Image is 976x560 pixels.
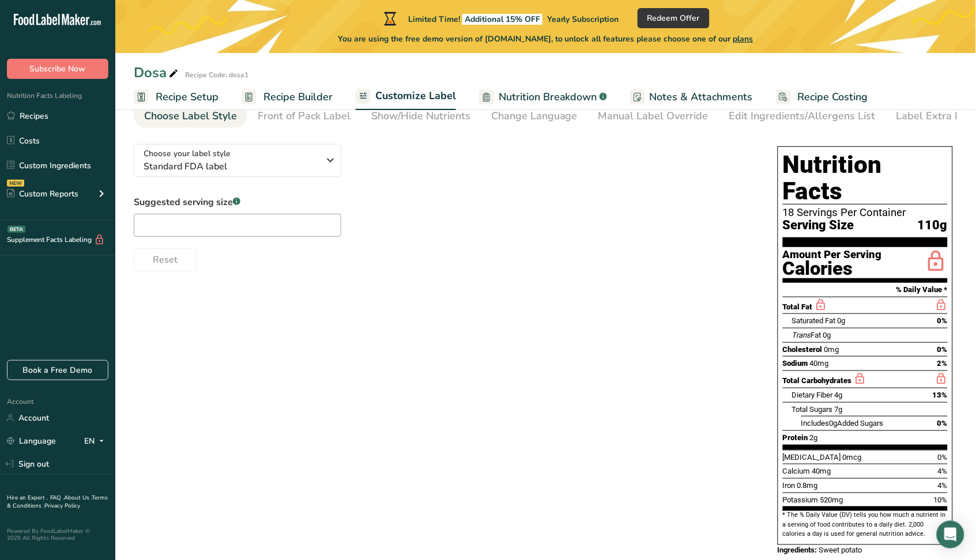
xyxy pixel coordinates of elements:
i: Trans [792,331,811,339]
span: Saturated Fat [792,316,836,325]
span: Dietary Fiber [792,391,833,399]
a: Language [7,431,56,451]
span: 4% [938,467,948,475]
span: Notes & Attachments [650,89,753,105]
div: Open Intercom Messenger [937,521,964,548]
a: Nutrition Breakdown [479,84,607,110]
span: Total Sugars [792,405,833,414]
span: Subscribe Now [30,63,86,75]
h1: Nutrition Facts [783,152,948,205]
span: Additional 15% OFF [462,14,542,25]
span: 0mg [824,345,839,354]
span: 13% [933,391,948,399]
span: Nutrition Breakdown [499,89,597,105]
div: Amount Per Serving [783,249,882,260]
span: 0.8mg [797,481,818,490]
span: 520mg [820,495,843,504]
div: Limited Time! [382,12,619,25]
span: plans [733,33,753,44]
a: Hire an Expert . [7,494,48,502]
span: Protein [783,433,808,442]
span: Choose your label style [144,147,231,160]
span: Sweet potato [819,546,862,555]
span: 2g [810,433,818,442]
span: 0% [937,419,948,427]
div: NEW [7,180,24,187]
span: 0% [937,345,948,354]
div: Edit Ingredients/Allergens List [729,108,876,124]
div: Calories [783,260,882,277]
span: 0mcg [843,453,862,461]
span: Reset [153,253,178,267]
span: 7g [835,405,843,414]
div: Recipe Code: dosa1 [185,70,248,80]
div: Show/Hide Nutrients [371,108,470,124]
span: Sodium [783,359,808,368]
a: Recipe Setup [134,84,218,110]
span: Ingredients: [778,546,817,555]
span: Fat [792,331,822,339]
button: Subscribe Now [7,59,108,79]
span: Customize Label [375,88,456,104]
span: Total Fat [783,302,813,311]
span: Includes Added Sugars [801,419,884,427]
span: Recipe Setup [156,89,218,105]
div: Choose Label Style [144,108,237,124]
span: 4g [835,391,843,399]
button: Redeem Offer [638,8,710,28]
a: Terms & Conditions . [7,494,108,510]
span: 2% [937,359,948,368]
span: You are using the free demo version of [DOMAIN_NAME], to unlock all features please choose one of... [338,33,753,45]
span: 10% [934,495,948,504]
span: 4% [938,481,948,490]
span: 40mg [810,359,829,368]
span: Yearly Subscription [547,14,619,25]
span: Standard FDA label [144,160,319,173]
span: Redeem Offer [647,12,700,24]
div: 18 Servings Per Container [783,207,948,218]
a: Privacy Policy [44,502,80,510]
span: [MEDICAL_DATA] [783,453,841,461]
button: Reset [134,248,197,271]
span: Iron [783,481,796,490]
div: EN [84,434,108,448]
section: % Daily Value * [783,283,948,297]
span: 0% [938,453,948,461]
span: 0g [823,331,831,339]
a: Recipe Builder [242,84,333,110]
span: Recipe Builder [263,89,333,105]
span: 0% [937,316,948,325]
a: Recipe Costing [776,84,868,110]
span: Serving Size [783,218,854,233]
a: FAQ . [50,494,64,502]
div: Powered By FoodLabelMaker © 2025 All Rights Reserved [7,528,108,542]
span: Recipe Costing [798,89,868,105]
span: Potassium [783,495,819,504]
div: Label Extra Info [896,108,973,124]
span: Total Carbohydrates [783,376,852,385]
div: Custom Reports [7,188,78,200]
button: Choose your label style Standard FDA label [134,144,341,177]
div: BETA [7,226,25,233]
div: Manual Label Override [598,108,709,124]
a: Book a Free Demo [7,360,108,380]
section: * The % Daily Value (DV) tells you how much a nutrient in a serving of food contributes to a dail... [783,511,948,539]
span: Cholesterol [783,345,823,354]
span: Calcium [783,467,811,475]
div: Dosa [134,62,180,83]
a: Notes & Attachments [630,84,753,110]
span: 0g [838,316,846,325]
span: 110g [918,218,948,233]
a: About Us . [64,494,92,502]
span: 40mg [812,467,831,475]
a: Customize Label [356,83,456,111]
div: Change Language [491,108,578,124]
span: 0g [830,419,838,427]
div: Front of Pack Label [258,108,351,124]
label: Suggested serving size [134,195,341,209]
